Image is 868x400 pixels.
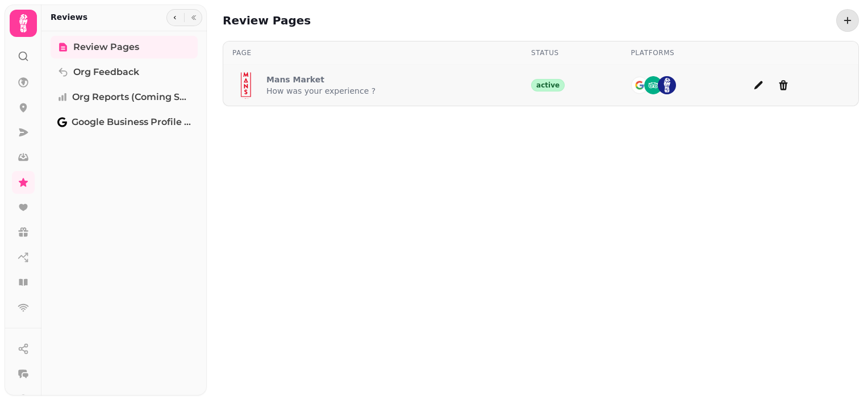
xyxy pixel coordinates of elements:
img: ta-emblem@2x.png [644,76,662,94]
h2: Review Pages [223,13,311,28]
button: add page [747,74,770,97]
p: How was your experience ? [266,85,375,97]
a: Mans MarketHow was your experience ? [266,74,375,97]
a: Org Reports (coming soon) [51,86,198,109]
div: active [531,79,565,91]
span: Org Feedback [73,65,139,79]
img: st.png [658,76,676,94]
h2: Reviews [51,11,87,23]
div: Platforms [631,48,729,57]
span: Review Pages [73,40,139,54]
div: Status [531,48,612,57]
a: Org Feedback [51,61,198,84]
a: Google Business Profile (Beta) [51,111,198,134]
img: go-emblem@2x.png [631,76,649,94]
a: Review Pages [51,36,198,59]
span: Org Reports (coming soon) [72,90,191,104]
nav: Tabs [41,31,207,395]
div: Page [232,48,513,57]
p: Mans Market [266,74,375,85]
span: Google Business Profile (Beta) [72,115,191,129]
button: delete [772,74,795,97]
img: aHR0cHM6Ly9maWxlcy5zdGFtcGVkZS5haS9jMDExYjk3Yy1jOTk4LTExZWUtODdlYi0wYTU4YTlmZWFjMDIvbWVkaWEvNTY2Z... [232,72,260,99]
